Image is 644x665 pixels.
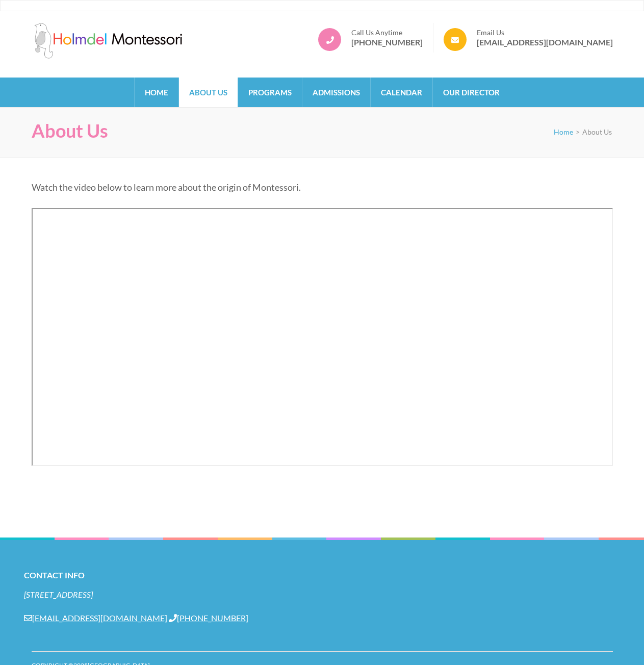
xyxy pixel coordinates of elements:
[554,127,573,136] a: Home
[135,78,178,107] a: Home
[179,78,238,107] a: About Us
[169,613,248,623] a: [PHONE_NUMBER]
[302,78,370,107] a: Admissions
[371,78,432,107] a: Calendar
[477,37,613,47] a: [EMAIL_ADDRESS][DOMAIN_NAME]
[32,23,185,59] img: Holmdel Montessori School
[351,28,423,37] span: Call Us Anytime
[32,180,613,194] p: Watch the video below to learn more about the origin of Montessori.
[24,589,621,600] address: [STREET_ADDRESS]
[32,120,108,142] h1: About Us
[351,37,423,47] a: [PHONE_NUMBER]
[238,78,302,107] a: Programs
[433,78,510,107] a: Our Director
[477,28,613,37] span: Email Us
[24,613,167,623] a: [EMAIL_ADDRESS][DOMAIN_NAME]
[24,568,621,582] h2: Contact Info
[576,127,580,136] span: >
